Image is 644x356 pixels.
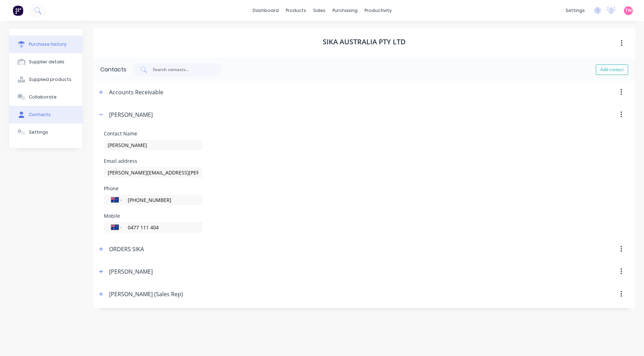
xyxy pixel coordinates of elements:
div: Contact Name [104,131,202,136]
button: Add contact [596,64,628,75]
div: purchasing [329,5,361,16]
div: Purchase history [29,41,67,47]
div: [PERSON_NAME] (Sales Rep) [109,283,183,305]
h1: Sika Australia Pty LTD [323,38,406,46]
div: Contacts [100,65,126,74]
div: settings [562,5,588,16]
button: Collaborate [9,88,82,106]
button: Supplied products [9,71,82,88]
span: TW [625,7,632,14]
div: Settings [29,129,48,135]
button: Supplier details [9,53,82,71]
div: products [282,5,310,16]
div: Mobile [104,214,202,218]
button: Settings [9,123,82,141]
a: dashboard [249,5,282,16]
div: Email address [104,159,202,164]
div: [PERSON_NAME] [109,260,153,283]
button: Contacts [9,106,82,123]
div: Collaborate [29,94,57,100]
input: Search contacts... [152,66,210,73]
div: Phone [104,186,202,191]
div: productivity [361,5,395,16]
div: Supplier details [29,59,64,65]
div: ORDERS SIKA [109,238,144,260]
div: Accounts Receivable [109,81,163,103]
img: Factory [13,5,23,16]
div: Supplied products [29,76,71,83]
div: sales [310,5,329,16]
div: Contacts [29,112,51,118]
button: Purchase history [9,36,82,53]
div: [PERSON_NAME] [109,103,153,126]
